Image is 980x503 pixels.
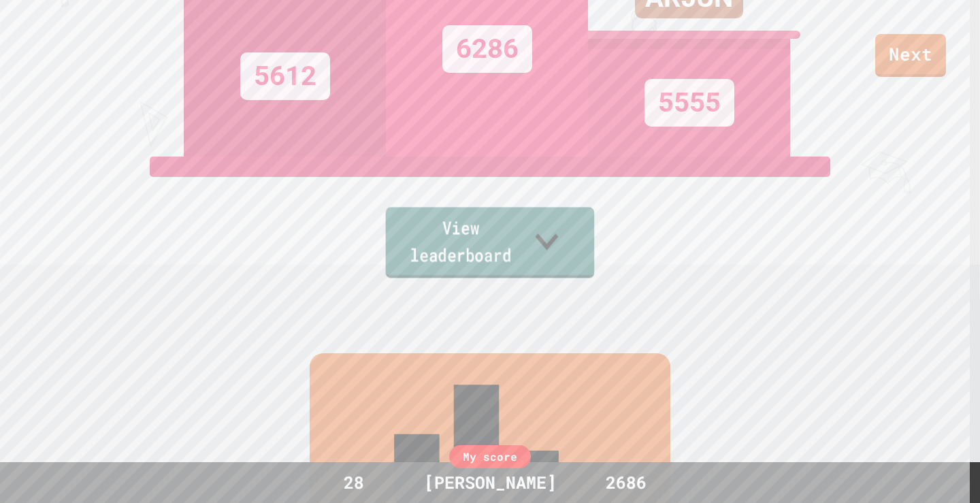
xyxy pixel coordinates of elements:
div: 5555 [644,79,734,127]
a: Next [875,34,946,77]
div: 2686 [575,470,677,496]
div: 28 [303,470,405,496]
div: 6286 [442,25,532,73]
div: 5612 [240,52,330,100]
div: [PERSON_NAME] [410,470,570,496]
a: View leaderboard [386,207,595,278]
div: My score [449,445,531,468]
